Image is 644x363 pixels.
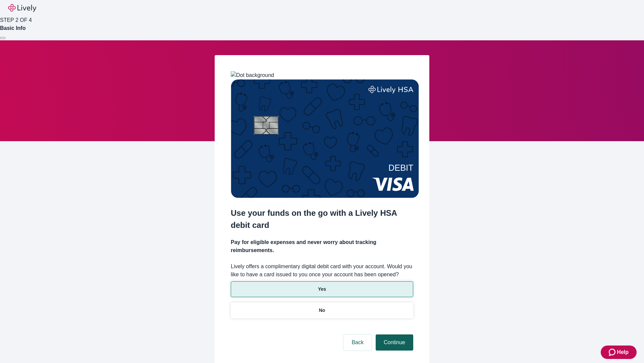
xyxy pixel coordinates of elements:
[609,348,617,356] svg: Zendesk support icon
[231,238,413,254] h4: Pay for eligible expenses and never worry about tracking reimbursements.
[231,281,413,297] button: Yes
[617,348,629,356] span: Help
[319,307,325,314] p: No
[231,302,413,318] button: No
[343,334,372,351] button: Back
[601,346,637,359] button: Zendesk support iconHelp
[318,286,326,293] p: Yes
[376,334,413,351] button: Continue
[231,71,274,79] img: Dot background
[231,263,413,279] label: Lively offers a complimentary digital debit card with your account. Would you like to have a card...
[8,4,36,12] img: Lively
[231,79,419,198] img: Debit card
[231,207,413,231] h2: Use your funds on the go with a Lively HSA debit card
